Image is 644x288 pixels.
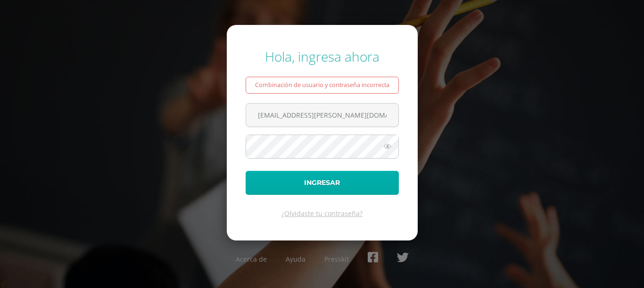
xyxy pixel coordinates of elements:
[246,48,399,65] div: Hola, ingresa ahora
[246,104,398,127] input: Correo electrónico o usuario
[246,171,399,195] button: Ingresar
[286,255,305,264] a: Ayuda
[281,209,363,218] a: ¿Olvidaste tu contraseña?
[246,77,399,94] div: Combinación de usuario y contraseña incorrecta
[236,255,267,264] a: Acerca de
[324,255,349,264] a: Presskit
